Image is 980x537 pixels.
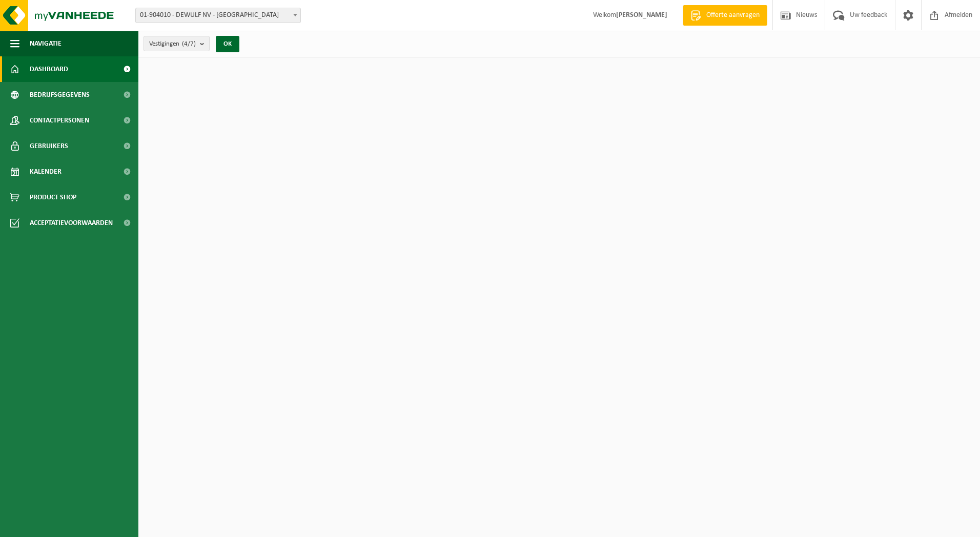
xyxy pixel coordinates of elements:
[30,31,62,56] span: Navigatie
[136,8,300,23] span: 01-904010 - DEWULF NV - ROESELARE
[30,82,90,108] span: Bedrijfsgegevens
[683,5,767,26] a: Offerte aanvragen
[30,56,68,82] span: Dashboard
[149,36,196,52] span: Vestigingen
[616,11,667,19] strong: [PERSON_NAME]
[216,36,239,52] button: OK
[30,108,89,133] span: Contactpersonen
[144,36,210,51] button: Vestigingen(4/7)
[30,159,62,184] span: Kalender
[182,40,196,47] count: (4/7)
[704,10,762,20] span: Offerte aanvragen
[30,210,113,236] span: Acceptatievoorwaarden
[30,133,68,159] span: Gebruikers
[135,8,301,23] span: 01-904010 - DEWULF NV - ROESELARE
[30,184,76,210] span: Product Shop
